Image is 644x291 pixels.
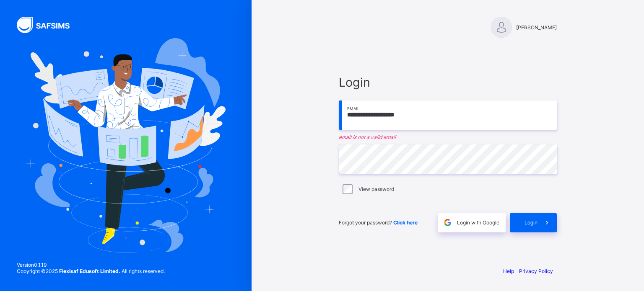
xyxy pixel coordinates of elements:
[26,38,226,252] img: Hero Image
[17,268,165,274] span: Copyright © 2025 All rights reserved.
[393,219,418,226] a: Click here
[358,186,394,192] label: View password
[443,218,452,227] img: google.396cfc9801f0270233282035f929180a.svg
[339,219,418,226] span: Forgot your password?
[59,268,120,274] strong: Flexisaf Edusoft Limited.
[17,17,80,33] img: SAFSIMS Logo
[339,75,557,90] span: Login
[457,219,499,226] span: Login with Google
[503,268,514,274] a: Help
[339,134,557,140] em: email is not a valid email
[516,24,557,31] span: [PERSON_NAME]
[525,219,538,226] span: Login
[519,268,553,274] a: Privacy Policy
[17,262,165,268] span: Version 0.1.19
